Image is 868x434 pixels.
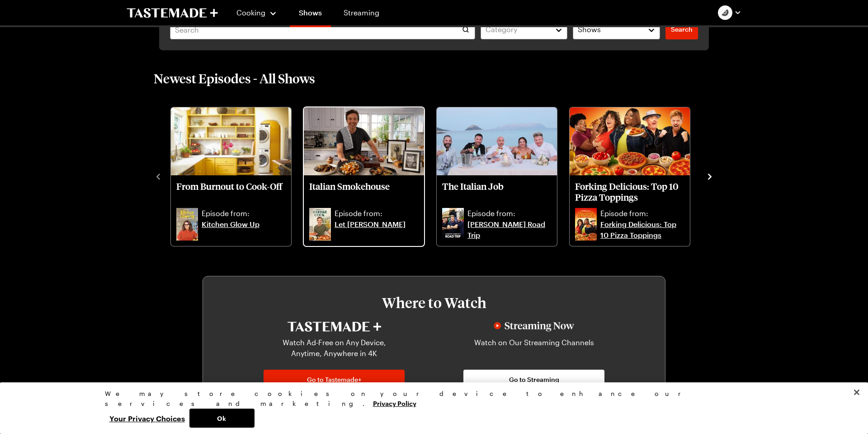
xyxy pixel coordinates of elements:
p: The Italian Job [442,181,552,203]
p: Episode from: [467,208,552,219]
img: The Italian Job [437,107,557,175]
a: Go to Streaming [463,370,604,390]
a: Italian Smokehouse [309,181,419,206]
input: Search [170,19,475,39]
a: Kitchen Glow Up [202,219,286,241]
img: Streaming [494,322,574,332]
a: The Italian Job [442,181,552,206]
a: To Tastemade Home Page [127,8,218,18]
a: More information about your privacy, opens in a new tab [373,399,416,407]
h2: Newest Episodes - All Shows [154,70,315,87]
p: From Burnout to Cook-Off [176,181,286,203]
div: 4 / 10 [569,105,702,247]
h3: Where to Watch [230,294,638,311]
a: Shows [290,2,331,27]
div: Category [486,24,549,35]
a: Go to Tastemade+ [264,370,405,390]
button: Your Privacy Choices [105,409,189,428]
button: Cooking [236,2,277,24]
button: navigate to next item [705,170,714,181]
img: Tastemade+ [288,322,381,332]
img: From Burnout to Cook-Off [171,107,291,175]
button: Ok [189,409,255,428]
button: Shows [573,19,660,39]
span: Shows [578,24,601,35]
p: Episode from: [202,208,286,219]
span: Go to Streaming [509,375,559,384]
div: The Italian Job [437,107,557,246]
p: Italian Smokehouse [309,181,419,203]
p: Episode from: [600,208,684,219]
div: 1 / 10 [170,105,303,247]
span: Go to Tastemade+ [307,375,362,384]
p: Watch on Our Streaming Channels [469,337,599,359]
div: Privacy [105,389,756,428]
span: Search [671,25,693,34]
a: Forking Delicious: Top 10 Pizza Toppings [575,181,684,206]
button: Category [481,19,568,39]
span: Cooking [236,8,265,17]
button: Close [847,382,867,402]
a: [PERSON_NAME] Road Trip [467,219,552,241]
div: We may store cookies on your device to enhance our services and marketing. [105,389,756,409]
img: Forking Delicious: Top 10 Pizza Toppings [570,107,690,175]
button: navigate to previous item [154,170,163,181]
p: Forking Delicious: Top 10 Pizza Toppings [575,181,684,203]
img: Profile picture [718,5,732,20]
div: Italian Smokehouse [304,107,424,246]
p: Episode from: [335,208,419,219]
div: From Burnout to Cook-Off [171,107,291,246]
a: Forking Delicious: Top 10 Pizza Toppings [600,219,684,241]
button: Profile picture [718,5,741,20]
a: filters [665,19,698,39]
div: 3 / 10 [436,105,569,247]
div: 2 / 10 [303,105,436,247]
div: Forking Delicious: Top 10 Pizza Toppings [570,107,690,246]
img: Italian Smokehouse [304,107,424,175]
a: From Burnout to Cook-Off [176,181,286,206]
p: Watch Ad-Free on Any Device, Anytime, Anywhere in 4K [269,337,399,359]
a: Let [PERSON_NAME] [335,219,419,241]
